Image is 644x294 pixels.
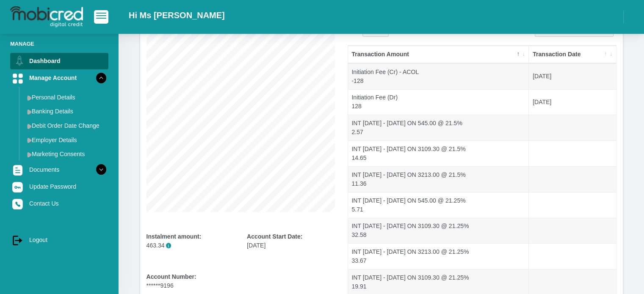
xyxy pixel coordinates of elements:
td: Initiation Fee (Cr) - ACOL -128 [348,63,529,89]
a: Contact Us [10,195,108,212]
a: Manage Account [10,70,108,86]
th: Transaction Date: activate to sort column ascending [529,46,616,63]
td: INT [DATE] - [DATE] ON 3109.30 @ 21.5% 14.65 [348,140,529,166]
img: menu arrow [27,152,32,157]
a: Banking Details [24,104,108,118]
a: Marketing Consents [24,147,108,161]
h2: Hi Ms [PERSON_NAME] [129,10,225,20]
a: Debit Order Date Change [24,119,108,132]
span: i [166,243,171,248]
td: [DATE] [529,89,616,115]
b: Instalment amount: [146,233,202,240]
a: Employer Details [24,133,108,147]
td: INT [DATE] - [DATE] ON 545.00 @ 21.25% 5.71 [348,192,529,218]
p: 463.34 [146,241,235,250]
td: INT [DATE] - [DATE] ON 3213.00 @ 21.5% 11.36 [348,166,529,192]
td: INT [DATE] - [DATE] ON 3109.30 @ 21.25% 32.58 [348,218,529,244]
li: Manage [10,40,108,48]
a: Logout [10,232,108,248]
b: Account Number: [146,273,196,280]
td: Initiation Fee (Dr) 128 [348,89,529,115]
img: menu arrow [27,109,32,115]
img: logo-mobicred.svg [10,6,83,27]
a: Personal Details [24,91,108,104]
a: Documents [10,162,108,178]
a: Dashboard [10,53,108,69]
img: menu arrow [27,124,32,129]
img: menu arrow [27,137,32,143]
td: INT [DATE] - [DATE] ON 545.00 @ 21.5% 2.57 [348,115,529,140]
b: Account Start Date: [247,233,302,240]
a: Update Password [10,179,108,195]
th: Transaction Amount: activate to sort column descending [348,46,529,63]
td: INT [DATE] - [DATE] ON 3213.00 @ 21.25% 33.67 [348,243,529,269]
img: menu arrow [27,95,32,101]
div: [DATE] [247,232,335,250]
td: [DATE] [529,63,616,89]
